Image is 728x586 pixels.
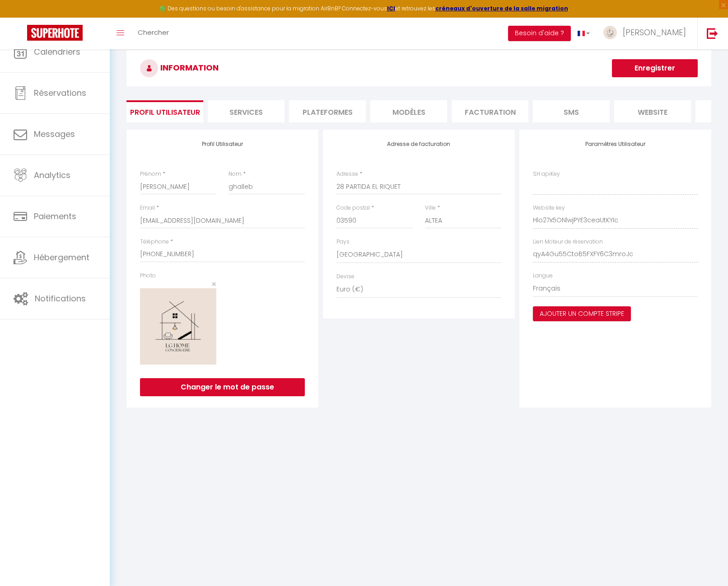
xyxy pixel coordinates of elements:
button: Close [211,280,216,288]
img: 17471303561658.png [140,288,216,365]
h4: Profil Utilisateur [140,141,305,147]
h4: Paramètres Utilisateur [533,141,698,147]
h3: INFORMATION [126,50,711,86]
li: Facturation [452,100,528,122]
label: Photo [140,272,156,280]
span: Chercher [138,28,169,37]
label: Website key [533,204,565,212]
label: Email [140,204,155,212]
button: Besoin d'aide ? [508,26,571,41]
button: Changer le mot de passe [140,378,305,396]
label: SH apiKey [533,170,560,178]
label: Adresse [336,170,358,178]
label: Prénom [140,170,161,178]
a: créneaux d'ouverture de la salle migration [435,5,568,12]
label: Ville [425,204,436,212]
img: ... [603,26,617,39]
span: Réservations [34,87,86,98]
label: Téléphone [140,238,169,246]
span: Messages [34,128,75,140]
label: Devise [336,272,355,281]
li: SMS [533,100,610,122]
li: Profil Utilisateur [126,100,203,122]
span: × [211,278,216,290]
img: Super Booking [27,25,83,41]
label: Langue [533,272,553,280]
button: Ouvrir le widget de chat LiveChat [7,4,34,31]
label: Code postal [336,204,370,212]
label: Pays [336,238,350,246]
span: [PERSON_NAME] [623,27,686,38]
span: Analytics [34,169,70,181]
span: Notifications [35,293,86,304]
span: Calendriers [34,46,80,57]
li: MODÈLES [370,100,447,122]
label: Lien Moteur de réservation [533,238,603,246]
li: Services [208,100,285,122]
button: Enregistrer [612,59,698,77]
h4: Adresse de facturation [336,141,501,147]
li: Plateformes [289,100,366,122]
span: Paiements [34,211,76,222]
span: Hébergement [34,252,89,263]
img: logout [707,28,718,39]
button: Ajouter un compte Stripe [533,306,631,322]
a: ... [PERSON_NAME] [597,18,697,49]
label: Nom [229,170,242,178]
a: Chercher [131,18,176,49]
li: website [614,100,691,122]
a: ICI [387,5,395,12]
